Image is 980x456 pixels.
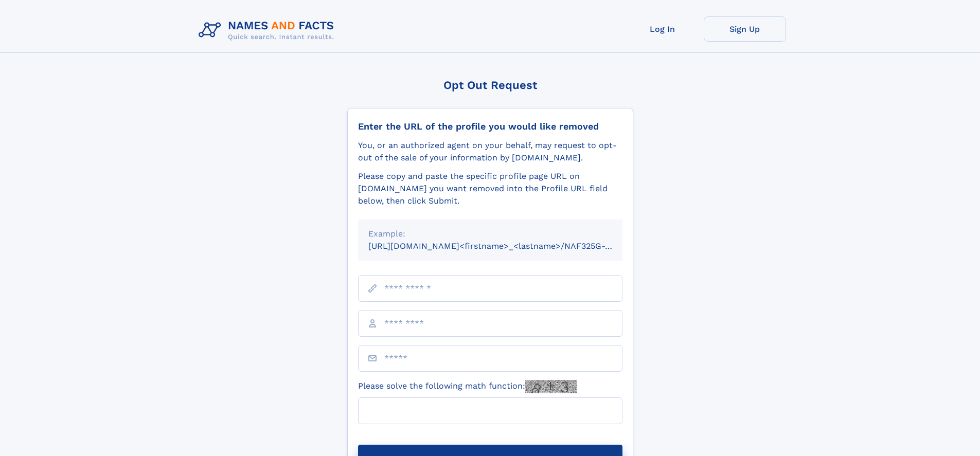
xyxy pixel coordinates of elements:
[347,79,633,92] div: Opt Out Request
[194,16,343,44] img: Logo Names and Facts
[358,380,577,393] label: Please solve the following math function:
[621,16,704,42] a: Log In
[368,228,612,240] div: Example:
[704,16,786,42] a: Sign Up
[358,121,622,132] div: Enter the URL of the profile you would like removed
[358,170,622,207] div: Please copy and paste the specific profile page URL on [DOMAIN_NAME] you want removed into the Pr...
[358,139,622,164] div: You, or an authorized agent on your behalf, may request to opt-out of the sale of your informatio...
[368,241,642,251] small: [URL][DOMAIN_NAME]<firstname>_<lastname>/NAF325G-xxxxxxxx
